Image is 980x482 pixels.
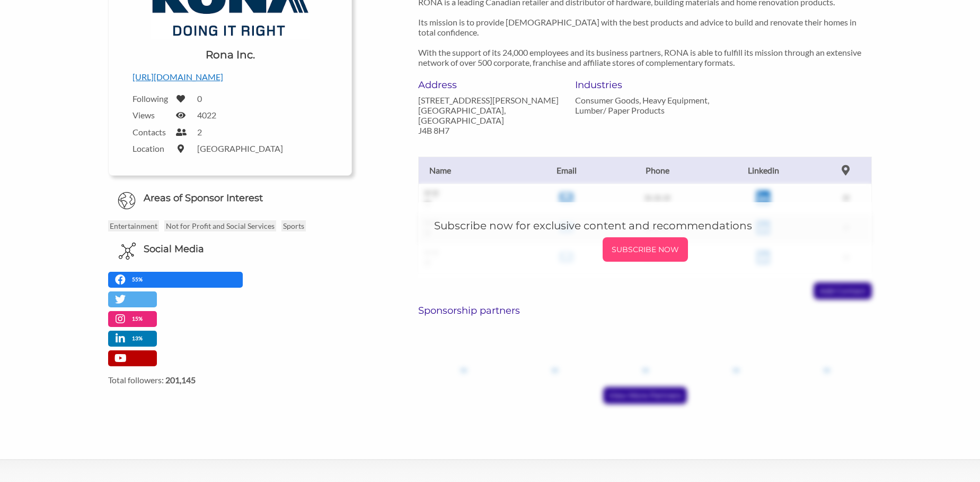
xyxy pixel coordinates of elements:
label: Views [133,110,170,120]
p: 15% [132,314,145,324]
th: Name [419,157,525,184]
p: Sports [281,220,306,231]
label: Following [133,93,170,104]
h6: Social Media [144,243,204,256]
th: Linkedin [707,157,820,184]
h6: Areas of Sponsor Interest [100,192,360,205]
label: [GEOGRAPHIC_DATA] [197,143,283,153]
p: J4B 8H7 [418,125,559,135]
h6: Address [418,79,559,91]
p: 13% [132,333,145,343]
label: Location [133,143,170,153]
label: 0 [197,93,202,104]
label: 4022 [197,110,216,120]
th: Email [525,157,608,184]
strong: 201,145 [165,375,196,385]
p: Consumer Goods, Heavy Equipment, Lumber/ Paper Products [575,95,716,115]
label: Total followers: [108,375,352,385]
h6: Industries [575,79,716,91]
p: [STREET_ADDRESS][PERSON_NAME] [418,95,559,105]
h1: Rona Inc. [206,47,255,62]
p: Not for Profit and Social Services [164,220,276,231]
a: SUBSCRIBE NOW [434,237,855,262]
p: [GEOGRAPHIC_DATA], [GEOGRAPHIC_DATA] [418,105,559,125]
p: Entertainment [108,220,159,231]
label: Contacts [133,127,170,137]
th: Phone [608,157,707,184]
p: [URL][DOMAIN_NAME] [133,70,328,84]
p: 55% [132,274,145,285]
h6: Sponsorship partners [418,305,871,316]
p: SUBSCRIBE NOW [607,242,684,257]
img: Social Media Icon [119,243,136,260]
h5: Subscribe now for exclusive content and recommendations [434,218,855,233]
label: 2 [197,127,202,137]
img: Globe Icon [118,192,136,210]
